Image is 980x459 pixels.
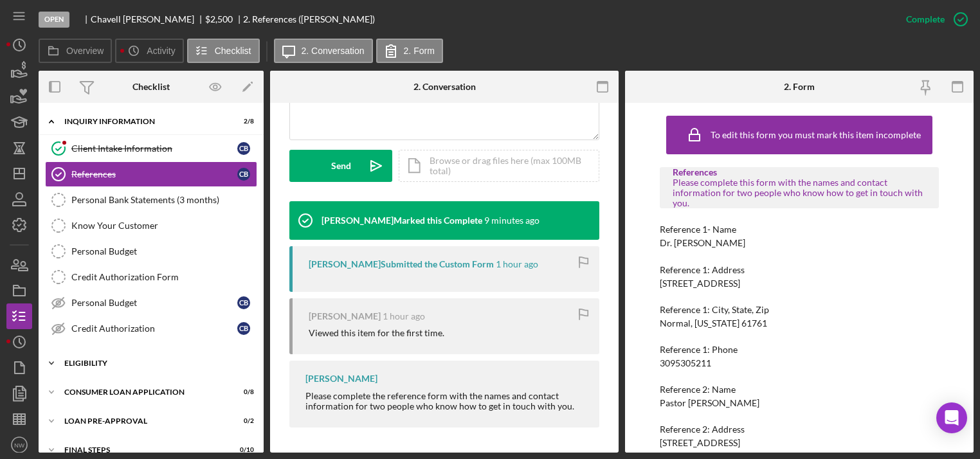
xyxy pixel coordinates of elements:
div: Loan Pre-Approval [64,417,222,425]
div: Credit Authorization Form [71,272,257,282]
a: Personal Bank Statements (3 months) [45,187,257,213]
div: Reference 2: Name [660,384,939,395]
button: NW [6,432,32,458]
button: Checklist [187,39,260,63]
div: [STREET_ADDRESS] [660,438,740,448]
div: Eligibility [64,359,248,367]
a: Credit Authorization Form [45,264,257,290]
div: C B [237,322,250,335]
div: Reference 2: Address [660,424,939,435]
div: Reference 1- Name [660,224,939,235]
div: Consumer Loan Application [64,388,222,396]
text: NW [14,442,25,449]
div: [PERSON_NAME] Marked this Complete [322,215,482,226]
label: Activity [147,46,175,56]
a: Credit AuthorizationCB [45,316,257,341]
time: 2025-09-29 13:57 [496,259,538,269]
div: Personal Budget [71,298,237,308]
button: Overview [39,39,112,63]
div: 2. Conversation [413,82,476,92]
div: 3095305211 [660,358,711,368]
div: 0 / 2 [231,417,254,425]
div: Open [39,12,69,28]
div: Reference 1: City, State, Zip [660,305,939,315]
a: Know Your Customer [45,213,257,239]
div: References [673,167,926,177]
div: Normal, [US_STATE] 61761 [660,318,767,328]
div: FINAL STEPS [64,446,222,454]
div: 2. Form [784,82,815,92]
div: C B [237,296,250,309]
div: Know Your Customer [71,221,257,231]
div: Open Intercom Messenger [936,402,967,433]
time: 2025-09-29 13:42 [383,311,425,321]
div: [PERSON_NAME] [309,311,381,321]
div: Pastor [PERSON_NAME] [660,398,759,408]
div: Please complete this form with the names and contact information for two people who know how to g... [673,177,926,208]
button: Send [289,150,392,182]
div: Credit Authorization [71,323,237,334]
button: Activity [115,39,183,63]
time: 2025-09-29 14:53 [484,215,540,226]
div: 0 / 8 [231,388,254,396]
label: Checklist [215,46,251,56]
div: [PERSON_NAME] Submitted the Custom Form [309,259,494,269]
div: Send [331,150,351,182]
a: ReferencesCB [45,161,257,187]
div: References [71,169,237,179]
div: C B [237,142,250,155]
div: Complete [906,6,945,32]
div: 2 / 8 [231,118,254,125]
div: Reference 1: Address [660,265,939,275]
div: 0 / 10 [231,446,254,454]
button: 2. Form [376,39,443,63]
div: Personal Bank Statements (3 months) [71,195,257,205]
div: [PERSON_NAME] [305,373,377,384]
label: 2. Conversation [302,46,365,56]
a: Client Intake InformationCB [45,136,257,161]
button: Complete [893,6,974,32]
div: Viewed this item for the first time. [309,328,444,338]
div: Reference 1: Phone [660,345,939,355]
label: Overview [66,46,104,56]
div: To edit this form you must mark this item incomplete [711,130,921,140]
div: Checklist [132,82,170,92]
div: Dr. [PERSON_NAME] [660,238,745,248]
div: Personal Budget [71,246,257,256]
a: Personal BudgetCB [45,290,257,316]
div: Chavell [PERSON_NAME] [91,14,205,24]
span: $2,500 [205,14,233,24]
label: 2. Form [404,46,435,56]
div: [STREET_ADDRESS] [660,278,740,289]
div: Inquiry Information [64,118,222,125]
div: Client Intake Information [71,143,237,154]
div: 2. References ([PERSON_NAME]) [243,14,375,24]
button: 2. Conversation [274,39,373,63]
div: Please complete the reference form with the names and contact information for two people who know... [305,391,586,411]
div: C B [237,168,250,181]
a: Personal Budget [45,239,257,264]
